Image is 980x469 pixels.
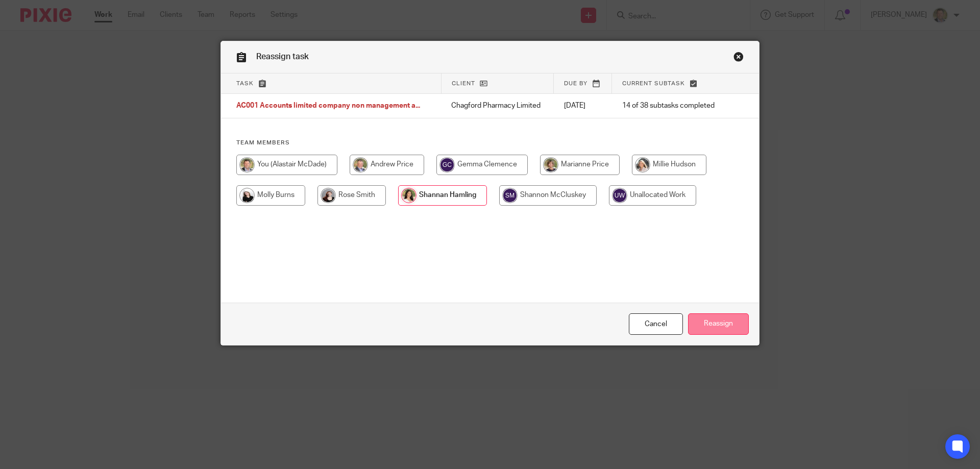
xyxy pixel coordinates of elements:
td: 14 of 38 subtasks completed [612,94,728,118]
input: Reassign [688,313,749,335]
a: Close this dialog window [733,52,744,65]
h4: Team members [236,139,744,147]
a: Close this dialog window [629,313,683,335]
span: AC001 Accounts limited company non management a... [236,103,420,110]
span: Client [452,81,475,86]
p: Chagford Pharmacy Limited [451,101,544,111]
span: Task [236,81,254,86]
span: Current subtask [622,81,685,86]
span: Due by [564,81,587,86]
span: Reassign task [256,53,309,61]
p: [DATE] [564,101,602,111]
